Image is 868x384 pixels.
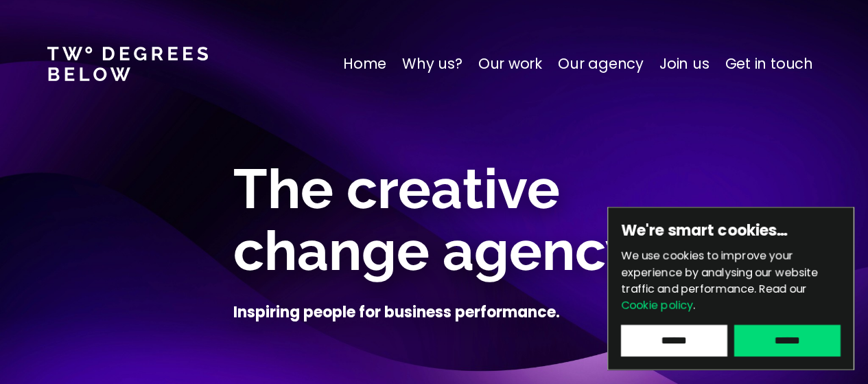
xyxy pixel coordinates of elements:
a: Cookie policy [621,297,693,313]
a: Get in touch [725,53,813,75]
p: We use cookies to improve your experience by analysing our website traffic and performance. [621,248,841,314]
span: Read our . [621,281,807,313]
span: The creative change agency [233,157,635,283]
a: Our agency [558,53,644,75]
a: Our work [478,53,542,75]
a: Home [343,53,386,75]
a: Join us [659,53,709,75]
a: Why us? [402,53,462,75]
h6: We're smart cookies… [621,221,841,241]
h4: Inspiring people for business performance. [233,302,560,323]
